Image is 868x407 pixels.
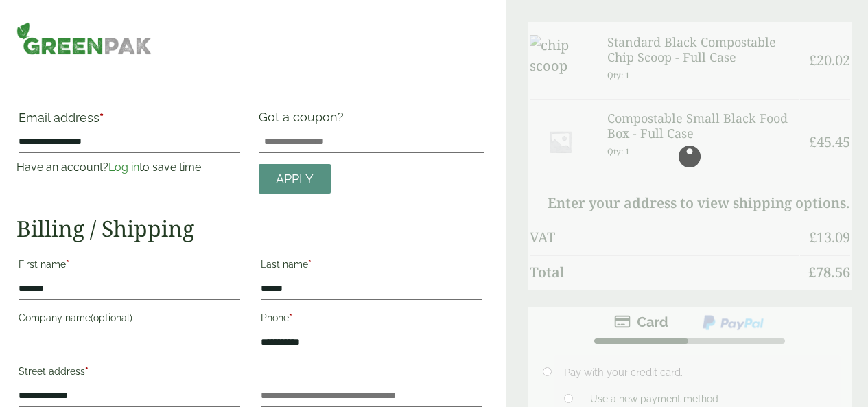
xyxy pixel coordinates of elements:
label: Street address [19,362,240,385]
abbr: required [308,259,312,270]
label: Email address [19,112,240,131]
p: Have an account? to save time [16,159,242,176]
label: Last name [261,255,482,278]
span: (optional) [91,312,132,323]
label: Company name [19,308,240,332]
h2: Billing / Shipping [16,216,484,242]
abbr: required [85,366,89,377]
img: GreenPak Supplies [16,22,152,55]
label: First name [19,255,240,278]
label: Got a coupon? [259,110,349,131]
a: Log in [108,161,139,174]
a: Apply [259,164,331,194]
span: Apply [276,172,314,187]
abbr: required [289,312,292,323]
abbr: required [66,259,69,270]
label: Phone [261,308,482,332]
abbr: required [99,111,104,125]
